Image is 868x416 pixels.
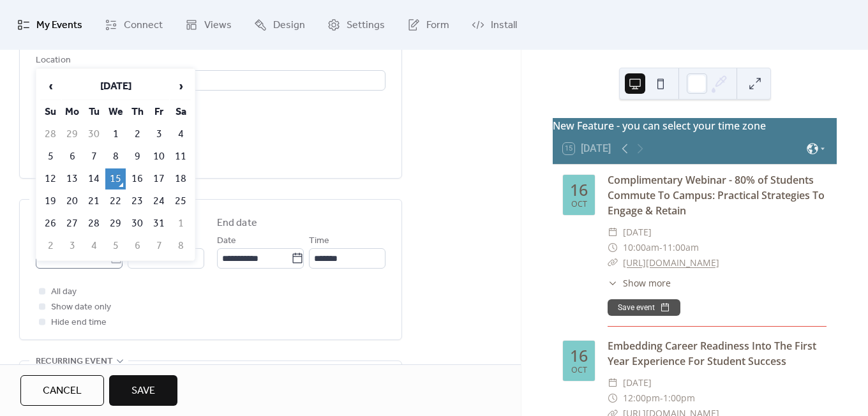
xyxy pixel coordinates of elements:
span: Form [426,15,449,36]
td: 7 [149,235,169,256]
span: [DATE] [623,375,652,390]
button: Save event [608,299,680,316]
td: 22 [105,191,126,212]
td: 25 [170,191,191,212]
td: 1 [105,124,126,145]
td: 5 [40,146,61,167]
td: 26 [40,213,61,234]
div: ​ [608,375,618,390]
div: ​ [608,276,618,290]
td: 19 [40,191,61,212]
span: Install [491,15,517,36]
span: › [171,73,190,99]
span: [DATE] [623,225,652,240]
button: ​Show more [608,276,671,290]
span: ‹ [41,73,60,99]
td: 6 [62,146,82,167]
div: End date [217,216,257,231]
td: 1 [170,213,191,234]
span: - [660,390,663,406]
td: 2 [127,124,147,145]
a: Views [176,5,241,45]
th: Su [40,101,61,123]
th: We [105,101,126,123]
div: ​ [608,240,618,255]
td: 13 [62,168,82,189]
th: Fr [149,101,169,123]
td: 12 [40,168,61,189]
span: - [659,240,662,255]
td: 7 [84,146,104,167]
td: 16 [127,168,147,189]
span: Cancel [43,383,82,399]
td: 24 [149,191,169,212]
a: Design [244,5,315,45]
th: Mo [62,101,82,123]
td: 23 [127,191,147,212]
div: 16 [570,182,588,198]
td: 14 [84,168,104,189]
span: 10:00am [623,240,659,255]
span: Show date only [51,300,111,315]
td: 6 [127,235,147,256]
div: ​ [608,225,618,240]
td: 11 [170,146,191,167]
span: Views [204,15,232,36]
a: Settings [318,5,394,45]
td: 3 [62,235,82,256]
td: 3 [149,124,169,145]
th: Tu [84,101,104,123]
td: 4 [170,124,191,145]
a: [URL][DOMAIN_NAME] [623,256,719,269]
td: 4 [84,235,104,256]
td: 30 [127,213,147,234]
span: Time [309,234,329,249]
span: Recurring event [36,354,113,369]
span: 1:00pm [663,390,695,406]
span: Hide end time [51,315,107,331]
td: 31 [149,213,169,234]
div: Oct [571,200,587,209]
span: Show more [623,276,671,290]
div: Location [36,53,383,68]
button: Save [109,375,177,406]
a: Connect [95,5,172,45]
td: 17 [149,168,169,189]
span: Save [131,383,155,399]
a: My Events [8,5,92,45]
td: 8 [170,235,191,256]
th: Th [127,101,147,123]
a: Embedding Career Readiness Into The First Year Experience For Student Success [608,339,816,368]
td: 5 [105,235,126,256]
span: Settings [347,15,385,36]
a: Form [398,5,459,45]
span: All day [51,285,77,300]
a: Install [462,5,527,45]
td: 8 [105,146,126,167]
span: 11:00am [662,240,699,255]
span: My Events [36,15,82,36]
td: 28 [40,124,61,145]
td: 30 [84,124,104,145]
td: 27 [62,213,82,234]
button: Cancel [20,375,104,406]
div: 16 [570,348,588,364]
th: Sa [170,101,191,123]
td: 9 [127,146,147,167]
span: Connect [124,15,163,36]
td: 29 [62,124,82,145]
td: 29 [105,213,126,234]
td: 20 [62,191,82,212]
span: 12:00pm [623,390,660,406]
div: ​ [608,255,618,271]
td: 2 [40,235,61,256]
td: 28 [84,213,104,234]
span: Date [217,234,236,249]
div: New Feature - you can select your time zone [553,118,837,133]
td: 10 [149,146,169,167]
a: Complimentary Webinar - 80% of Students Commute To Campus: Practical Strategies To Engage & Retain [608,173,825,218]
td: 15 [105,168,126,189]
td: 18 [170,168,191,189]
span: Design [273,15,305,36]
